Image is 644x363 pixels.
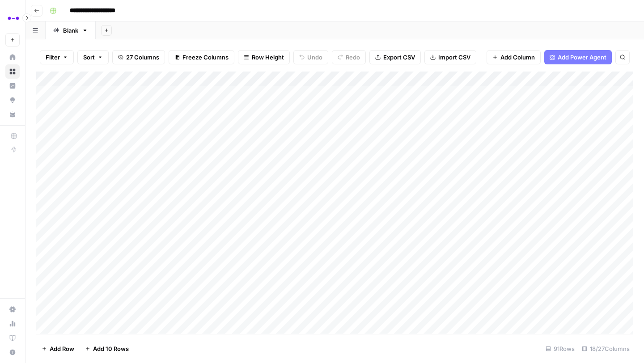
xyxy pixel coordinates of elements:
a: Learning Hub [5,331,20,345]
span: Filter [46,53,60,62]
button: Redo [332,50,366,64]
div: Blank [63,26,78,35]
button: Undo [293,50,328,64]
span: Row Height [252,53,284,62]
button: Filter [40,50,74,64]
div: 18/27 Columns [578,342,633,356]
div: 91 Rows [542,342,578,356]
span: Add Column [500,53,535,62]
a: Home [5,50,20,64]
span: Export CSV [383,53,415,62]
a: Usage [5,317,20,331]
button: Add Column [487,50,541,64]
a: Insights [5,79,20,93]
a: Blank [46,21,96,39]
span: Add Row [50,344,74,353]
span: Sort [83,53,95,62]
span: Import CSV [438,53,470,62]
span: Add 10 Rows [93,344,129,353]
span: Freeze Columns [182,53,229,62]
button: Add Row [36,342,80,356]
span: Undo [307,53,322,62]
button: Add 10 Rows [80,342,134,356]
button: Freeze Columns [169,50,234,64]
button: Sort [77,50,109,64]
img: Abacum Logo [5,10,21,26]
a: Opportunities [5,93,20,107]
button: Import CSV [424,50,476,64]
a: Settings [5,302,20,317]
a: Browse [5,64,20,79]
button: Row Height [238,50,290,64]
button: Help + Support [5,345,20,359]
span: 27 Columns [126,53,159,62]
span: Add Power Agent [558,53,606,62]
span: Redo [346,53,360,62]
button: Export CSV [369,50,421,64]
a: Your Data [5,107,20,122]
button: 27 Columns [112,50,165,64]
button: Add Power Agent [544,50,612,64]
button: Workspace: Abacum [5,7,20,30]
